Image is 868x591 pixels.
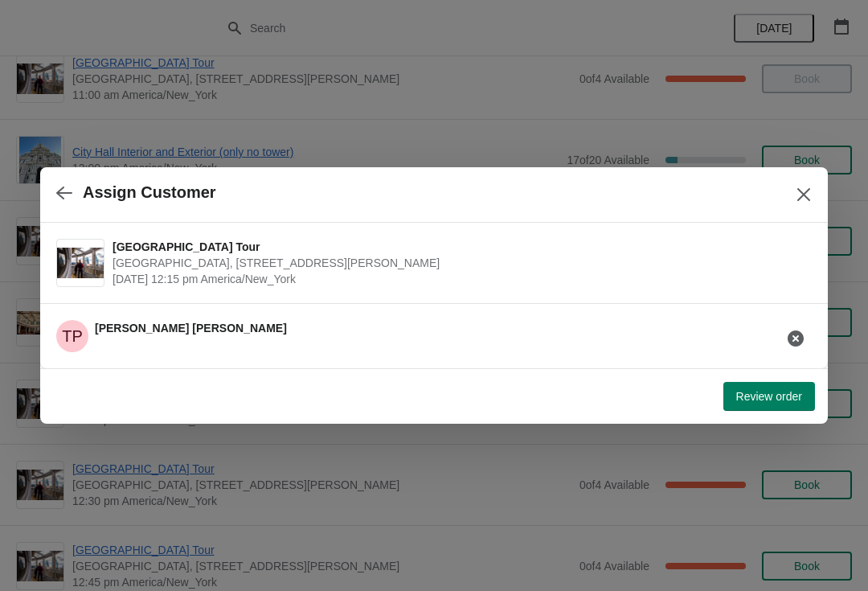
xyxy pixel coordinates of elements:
span: Review order [736,390,802,403]
span: [PERSON_NAME] [PERSON_NAME] [95,322,287,334]
text: TP [62,327,83,345]
img: City Hall Tower Tour | City Hall Visitor Center, 1400 John F Kennedy Boulevard Suite 121, Philade... [57,248,104,279]
span: Tony [56,320,88,352]
span: [DATE] 12:15 pm America/New_York [113,271,804,287]
span: [GEOGRAPHIC_DATA], [STREET_ADDRESS][PERSON_NAME] [113,255,804,271]
button: Review order [723,382,815,411]
h2: Assign Customer [83,183,216,202]
button: Close [789,180,818,209]
span: [GEOGRAPHIC_DATA] Tour [113,239,804,255]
